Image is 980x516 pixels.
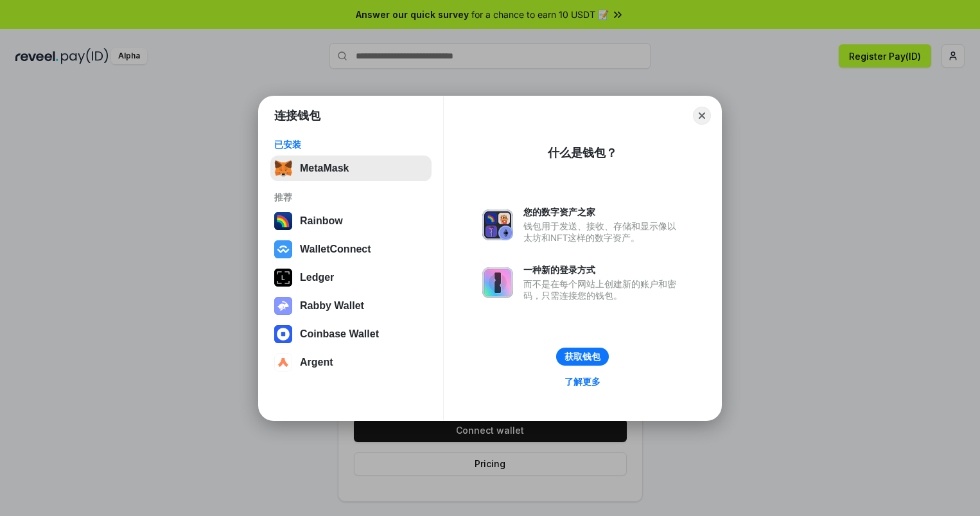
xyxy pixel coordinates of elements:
img: svg+xml,%3Csvg%20xmlns%3D%22http%3A%2F%2Fwww.w3.org%2F2000%2Fsvg%22%20fill%3D%22none%22%20viewBox... [482,267,513,298]
img: svg+xml,%3Csvg%20fill%3D%22none%22%20height%3D%2233%22%20viewBox%3D%220%200%2035%2033%22%20width%... [274,159,292,177]
button: Rainbow [270,208,432,234]
button: 获取钱包 [556,348,609,366]
div: 获取钱包 [564,351,600,362]
div: 推荐 [274,191,428,203]
button: Ledger [270,265,432,290]
div: 一种新的登录方式 [523,264,683,276]
div: Rabby Wallet [300,300,364,312]
div: Ledger [300,272,334,283]
button: Rabby Wallet [270,293,432,319]
img: svg+xml,%3Csvg%20xmlns%3D%22http%3A%2F%2Fwww.w3.org%2F2000%2Fsvg%22%20fill%3D%22none%22%20viewBox... [482,209,513,240]
div: Argent [300,357,333,368]
div: 而不是在每个网站上创建新的账户和密码，只需连接您的钱包。 [523,278,683,301]
img: svg+xml,%3Csvg%20width%3D%2228%22%20height%3D%2228%22%20viewBox%3D%220%200%2028%2028%22%20fill%3D... [274,353,292,371]
div: 钱包用于发送、接收、存储和显示像以太坊和NFT这样的数字资产。 [523,220,683,244]
img: svg+xml,%3Csvg%20width%3D%22120%22%20height%3D%22120%22%20viewBox%3D%220%200%20120%20120%22%20fil... [274,212,292,230]
img: svg+xml,%3Csvg%20xmlns%3D%22http%3A%2F%2Fwww.w3.org%2F2000%2Fsvg%22%20fill%3D%22none%22%20viewBox... [274,297,292,315]
button: Close [693,107,711,125]
button: Coinbase Wallet [270,321,432,347]
button: Argent [270,350,432,375]
div: 什么是钱包？ [548,145,617,161]
div: WalletConnect [300,244,371,255]
button: MetaMask [270,156,432,181]
button: WalletConnect [270,236,432,262]
div: Rainbow [300,215,343,227]
div: Coinbase Wallet [300,328,379,340]
img: svg+xml,%3Csvg%20width%3D%2228%22%20height%3D%2228%22%20viewBox%3D%220%200%2028%2028%22%20fill%3D... [274,240,292,258]
img: svg+xml,%3Csvg%20xmlns%3D%22http%3A%2F%2Fwww.w3.org%2F2000%2Fsvg%22%20width%3D%2228%22%20height%3... [274,269,292,287]
div: MetaMask [300,163,349,174]
img: svg+xml,%3Csvg%20width%3D%2228%22%20height%3D%2228%22%20viewBox%3D%220%200%2028%2028%22%20fill%3D... [274,325,292,343]
div: 已安装 [274,139,428,150]
div: 您的数字资产之家 [523,206,683,218]
h1: 连接钱包 [274,108,320,123]
div: 了解更多 [564,376,600,387]
a: 了解更多 [557,373,608,390]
